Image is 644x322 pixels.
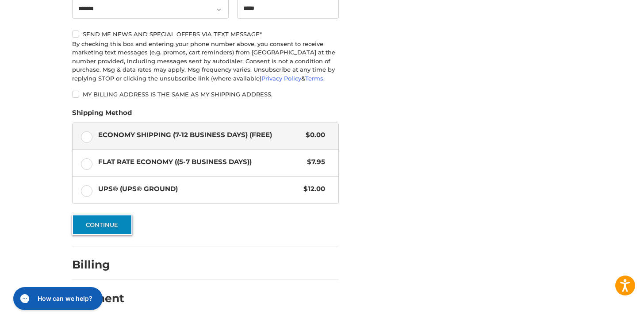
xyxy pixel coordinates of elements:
[72,91,339,98] label: My billing address is the same as my shipping address.
[9,284,105,313] iframe: Gorgias live chat messenger
[98,130,302,140] span: Economy Shipping (7-12 Business Days) (Free)
[72,258,124,272] h2: Billing
[302,130,326,140] span: $0.00
[72,215,132,235] button: Continue
[72,40,339,83] div: By checking this box and entering your phone number above, you consent to receive marketing text ...
[98,184,299,194] span: UPS® (UPS® Ground)
[261,75,301,82] a: Privacy Policy
[98,157,303,167] span: Flat Rate Economy ((5-7 Business Days))
[72,31,339,38] label: Send me news and special offers via text message*
[305,75,323,82] a: Terms
[299,184,326,194] span: $12.00
[303,157,326,167] span: $7.95
[72,108,132,122] legend: Shipping Method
